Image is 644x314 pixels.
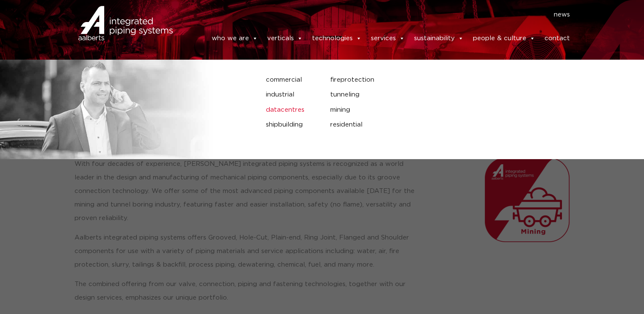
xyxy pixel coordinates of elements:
[330,105,509,116] a: mining
[370,30,404,47] a: services
[266,105,317,116] a: datacentres
[75,157,419,225] p: With four decades of experience, [PERSON_NAME] integrated piping systems is recognized as a world...
[266,119,317,130] a: shipbuilding
[330,89,509,100] a: tunneling
[266,89,317,100] a: industrial
[211,30,257,47] a: who we are
[553,8,569,22] a: news
[544,30,569,47] a: contact
[75,231,419,272] p: Aalberts integrated piping systems offers Grooved, Hole-Cut, Plain-end, Ring Joint, Flanged and S...
[330,119,509,130] a: residential
[473,30,535,47] a: people & culture
[414,30,463,47] a: sustainability
[312,30,361,47] a: technologies
[330,74,509,85] a: fireprotection
[485,157,569,242] img: Aalberts_IPS_icon_mining_rgb
[185,8,570,22] nav: Menu
[267,30,302,47] a: verticals
[266,74,317,85] a: commercial
[75,278,419,305] p: The combined offering from our valve, connection, piping and fastening technologies, together wit...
